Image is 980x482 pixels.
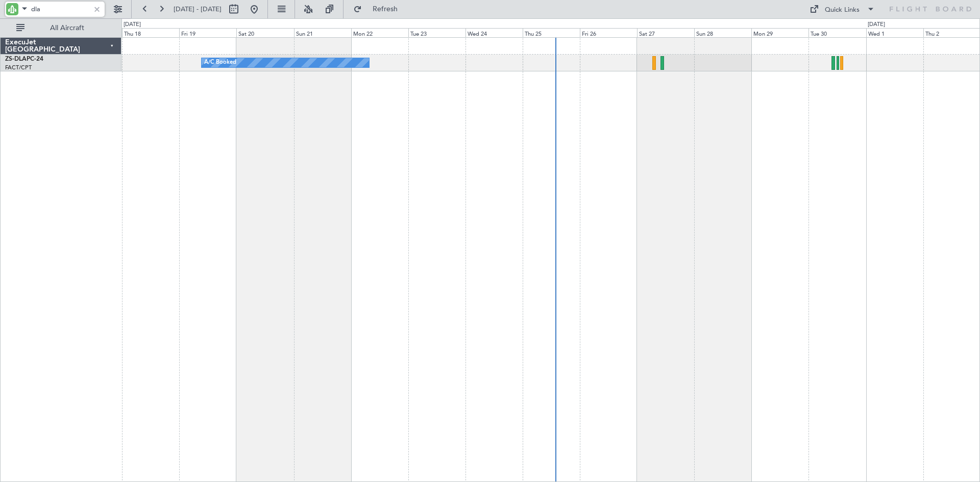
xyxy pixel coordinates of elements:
[364,6,407,13] span: Refresh
[408,28,465,37] div: Tue 23
[825,5,860,15] div: Quick Links
[351,28,408,37] div: Mon 22
[11,20,111,36] button: All Aircraft
[31,2,90,17] input: A/C (Reg. or Type)
[866,28,923,37] div: Wed 1
[5,56,43,62] a: ZS-DLAPC-24
[179,28,236,37] div: Fri 19
[868,20,885,29] div: [DATE]
[637,28,694,37] div: Sat 27
[294,28,351,37] div: Sun 21
[349,1,410,17] button: Refresh
[5,64,32,71] a: FACT/CPT
[580,28,637,37] div: Fri 26
[694,28,751,37] div: Sun 28
[5,56,27,62] span: ZS-DLA
[174,5,222,14] span: [DATE] - [DATE]
[122,28,179,37] div: Thu 18
[27,24,108,32] span: All Aircraft
[751,28,808,37] div: Mon 29
[204,55,236,70] div: A/C Booked
[236,28,293,37] div: Sat 20
[808,28,866,37] div: Tue 30
[804,1,880,17] button: Quick Links
[465,28,523,37] div: Wed 24
[124,20,141,29] div: [DATE]
[523,28,580,37] div: Thu 25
